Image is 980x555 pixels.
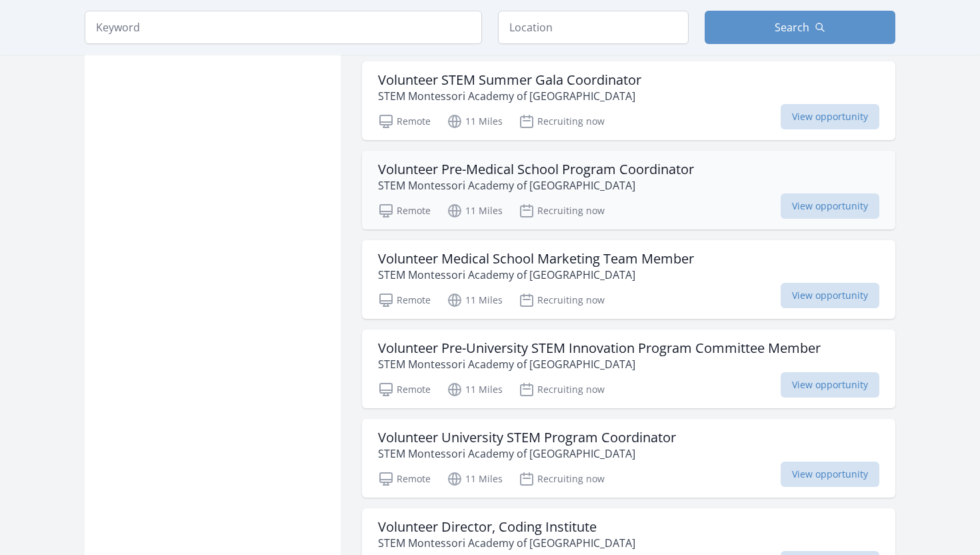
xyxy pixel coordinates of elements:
[519,292,605,308] p: Recruiting now
[362,419,895,498] a: Volunteer University STEM Program Coordinator STEM Montessori Academy of [GEOGRAPHIC_DATA] Remote...
[519,471,605,487] p: Recruiting now
[378,267,694,283] p: STEM Montessori Academy of [GEOGRAPHIC_DATA]
[447,292,503,308] p: 11 Miles
[781,372,879,398] span: View opportunity
[378,340,821,356] h3: Volunteer Pre-University STEM Innovation Program Committee Member
[378,446,676,462] p: STEM Montessori Academy of [GEOGRAPHIC_DATA]
[378,161,694,177] h3: Volunteer Pre-Medical School Program Coordinator
[447,203,503,219] p: 11 Miles
[781,462,879,487] span: View opportunity
[362,330,895,408] a: Volunteer Pre-University STEM Innovation Program Committee Member STEM Montessori Academy of [GEO...
[519,203,605,219] p: Recruiting now
[447,471,503,487] p: 11 Miles
[378,382,431,398] p: Remote
[447,382,503,398] p: 11 Miles
[378,430,676,446] h3: Volunteer University STEM Program Coordinator
[362,151,895,229] a: Volunteer Pre-Medical School Program Coordinator STEM Montessori Academy of [GEOGRAPHIC_DATA] Rem...
[378,113,431,129] p: Remote
[498,11,689,44] input: Location
[362,61,895,140] a: Volunteer STEM Summer Gala Coordinator STEM Montessori Academy of [GEOGRAPHIC_DATA] Remote 11 Mil...
[378,535,635,551] p: STEM Montessori Academy of [GEOGRAPHIC_DATA]
[519,113,605,129] p: Recruiting now
[378,251,694,267] h3: Volunteer Medical School Marketing Team Member
[378,471,431,487] p: Remote
[378,72,641,88] h3: Volunteer STEM Summer Gala Coordinator
[378,88,641,104] p: STEM Montessori Academy of [GEOGRAPHIC_DATA]
[447,113,503,129] p: 11 Miles
[519,382,605,398] p: Recruiting now
[378,356,821,372] p: STEM Montessori Academy of [GEOGRAPHIC_DATA]
[781,283,879,308] span: View opportunity
[781,193,879,219] span: View opportunity
[362,240,895,319] a: Volunteer Medical School Marketing Team Member STEM Montessori Academy of [GEOGRAPHIC_DATA] Remot...
[775,19,809,35] span: Search
[85,11,482,44] input: Keyword
[378,177,694,193] p: STEM Montessori Academy of [GEOGRAPHIC_DATA]
[781,104,879,129] span: View opportunity
[378,519,635,535] h3: Volunteer Director, Coding Institute
[705,11,895,44] button: Search
[378,292,431,308] p: Remote
[378,203,431,219] p: Remote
